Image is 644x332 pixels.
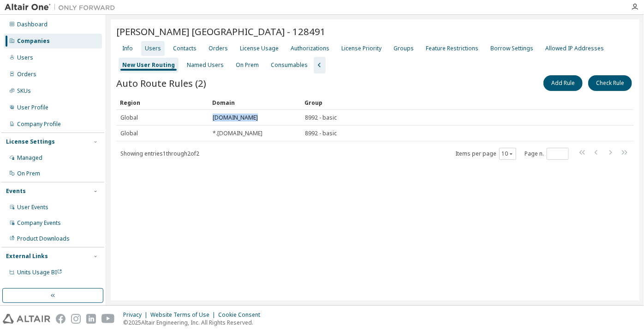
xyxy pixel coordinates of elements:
button: Add Rule [543,75,583,91]
img: linkedin.svg [86,314,96,324]
div: Users [17,54,33,61]
div: License Usage [240,45,279,52]
p: © 2025 Altair Engineering, Inc. All Rights Reserved. [123,319,266,326]
span: [PERSON_NAME] [GEOGRAPHIC_DATA] - 128491 [116,25,326,38]
div: License Priority [341,45,382,52]
button: Check Rule [588,75,632,91]
button: 10 [501,150,514,157]
div: External Links [6,253,48,260]
div: SKUs [17,87,31,95]
div: On Prem [17,170,40,177]
div: Company Events [17,219,61,227]
div: Website Terms of Use [150,311,218,319]
div: Region [120,95,205,110]
span: 8992 - basic [305,114,337,121]
span: 8992 - basic [305,130,337,137]
div: Managed [17,154,42,162]
img: altair_logo.svg [3,314,50,324]
div: Privacy [123,311,150,319]
span: Global [120,114,138,121]
div: On Prem [236,61,259,69]
div: Orders [17,71,36,78]
div: Feature Restrictions [426,45,478,52]
div: Orders [209,45,228,52]
span: Showing entries 1 through 2 of 2 [120,150,199,157]
div: Info [122,45,133,52]
div: Events [6,187,26,195]
div: Cookie Consent [218,311,266,319]
span: Global [120,130,138,137]
img: Altair One [5,3,120,12]
div: Consumables [271,61,308,69]
div: Companies [17,37,50,45]
div: License Settings [6,138,55,145]
div: Group [304,95,608,110]
span: Units Usage BI [17,268,62,276]
img: facebook.svg [56,314,66,324]
div: Groups [394,45,414,52]
div: Dashboard [17,21,48,28]
div: Domain [212,95,297,110]
div: Named Users [187,61,224,69]
div: Borrow Settings [490,45,533,52]
span: Page n. [525,148,569,160]
div: New User Routing [122,61,175,69]
div: Company Profile [17,121,61,128]
div: Contacts [173,45,197,52]
div: User Profile [17,104,48,111]
div: Authorizations [291,45,329,52]
div: Product Downloads [17,235,70,242]
div: Users [145,45,161,52]
img: youtube.svg [101,314,115,324]
span: [DOMAIN_NAME] [213,114,258,121]
div: Allowed IP Addresses [545,45,604,52]
span: Items per page [455,148,516,160]
span: Auto Route Rules (2) [116,77,206,90]
img: instagram.svg [71,314,81,324]
div: User Events [17,204,48,211]
span: *.[DOMAIN_NAME] [213,130,262,137]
